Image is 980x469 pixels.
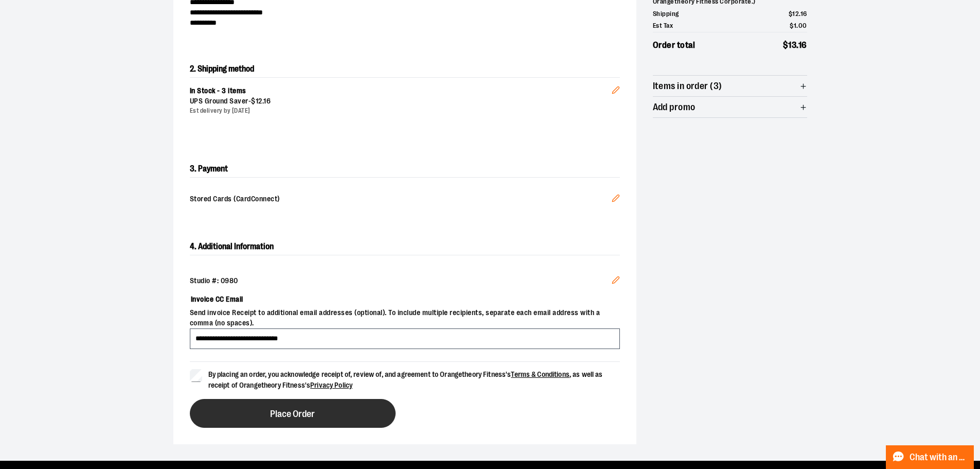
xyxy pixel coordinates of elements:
div: Est delivery by [DATE] [190,107,612,115]
span: $ [790,22,794,29]
span: . [796,40,798,50]
span: 12 [792,10,799,18]
span: Shipping [653,9,679,19]
span: 1 [794,22,797,29]
label: Invoice CC Email [190,290,620,308]
span: Chat with an Expert [910,453,968,462]
span: 16 [263,97,271,105]
button: Edit [603,70,628,106]
span: Send invoice Receipt to additional email addresses (optional). To include multiple recipients, se... [190,308,620,328]
button: Add promo [653,97,807,117]
span: $ [251,97,256,105]
span: $ [783,40,789,50]
span: By placing an order, you acknowledge receipt of, review of, and agreement to Orangetheory Fitness... [208,370,603,389]
div: In Stock - 3 items [190,86,612,96]
span: $ [789,10,793,18]
span: 16 [800,10,807,18]
span: Stored Cards (CardConnect) [190,194,612,205]
a: Privacy Policy [310,381,352,389]
span: 00 [798,22,807,29]
button: Place Order [190,399,396,428]
div: Studio #: 0980 [190,276,620,286]
h2: 4. Additional Information [190,238,620,255]
button: Edit [603,186,628,214]
h2: 3. Payment [190,161,620,178]
div: UPS Ground Saver - [190,96,612,107]
span: Order total [653,39,696,52]
span: Add promo [653,102,696,112]
input: By placing an order, you acknowledge receipt of, review of, and agreement to Orangetheory Fitness... [190,369,202,381]
a: Terms & Conditions [511,370,569,378]
button: Chat with an Expert [886,445,974,469]
span: Items in order (3) [653,81,722,91]
span: Place Order [270,409,315,419]
h2: 2. Shipping method [190,61,620,77]
span: . [796,22,798,29]
span: 13 [788,40,796,50]
span: 16 [798,40,807,50]
span: 12 [256,97,262,105]
button: Items in order (3) [653,76,807,96]
span: . [262,97,264,105]
span: Est Tax [653,21,673,31]
span: . [799,10,800,18]
button: Edit [603,268,628,296]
